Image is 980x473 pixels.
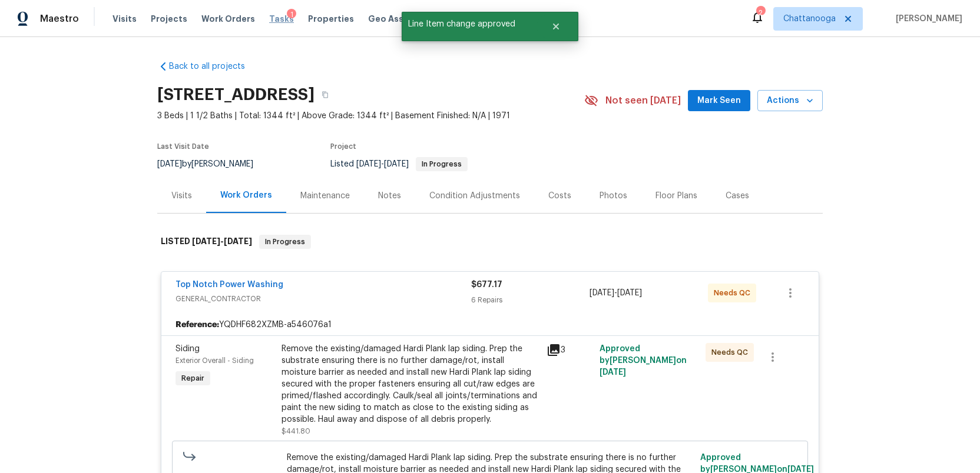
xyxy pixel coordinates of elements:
div: Work Orders [220,189,272,201]
span: In Progress [260,236,310,248]
span: - [192,237,252,245]
div: Notes [378,190,401,202]
span: [DATE] [192,237,220,245]
div: Photos [600,190,627,202]
div: YQDHF682XZMB-a546076a1 [161,314,819,335]
span: GENERAL_CONTRACTOR [176,293,471,305]
div: Maintenance [300,190,350,202]
span: [DATE] [617,289,642,297]
span: $677.17 [471,281,502,289]
span: Needs QC [714,287,755,299]
span: Chattanooga [783,13,836,25]
a: Back to all projects [157,61,270,72]
button: Copy Address [314,84,336,105]
span: Repair [177,372,209,384]
span: [DATE] [224,237,252,245]
div: Floor Plans [655,190,697,202]
button: Close [537,15,575,38]
span: Maestro [40,13,79,25]
b: Reference: [176,319,219,331]
div: 2 [756,7,764,19]
span: Exterior Overall - Siding [176,357,254,364]
span: Actions [767,94,813,108]
div: by [PERSON_NAME] [157,157,267,171]
div: Cases [726,190,749,202]
span: Last Visit Date [157,143,209,150]
span: [DATE] [590,289,614,297]
div: Remove the existing/damaged Hardi Plank lap siding. Prep the substrate ensuring there is no furth... [282,343,539,425]
div: Visits [171,190,192,202]
span: Needs QC [711,347,753,358]
button: Mark Seen [688,90,750,112]
span: Not seen [DATE] [605,95,681,106]
span: Siding [176,345,200,353]
h2: [STREET_ADDRESS] [157,89,314,101]
div: Costs [548,190,571,202]
button: Actions [757,90,823,112]
span: Mark Seen [697,94,741,108]
span: [DATE] [600,368,626,377]
span: Tasks [269,15,294,23]
h6: LISTED [161,235,252,249]
div: 1 [287,9,296,21]
span: Project [330,143,356,150]
div: Condition Adjustments [429,190,520,202]
span: 3 Beds | 1 1/2 Baths | Total: 1344 ft² | Above Grade: 1344 ft² | Basement Finished: N/A | 1971 [157,110,584,122]
span: [DATE] [157,160,182,168]
span: Projects [151,13,187,25]
span: Approved by [PERSON_NAME] on [600,345,687,377]
span: Listed [330,160,468,168]
span: $441.80 [282,428,310,435]
span: Line Item change approved [402,12,537,36]
div: 3 [547,343,592,357]
span: - [590,287,642,299]
span: Geo Assignments [368,13,445,25]
div: 6 Repairs [471,294,590,306]
span: [DATE] [384,160,409,168]
div: LISTED [DATE]-[DATE]In Progress [157,223,823,261]
span: Work Orders [201,13,255,25]
span: - [356,160,409,168]
span: In Progress [417,161,466,168]
span: [DATE] [356,160,381,168]
a: Top Notch Power Washing [176,281,283,289]
span: Properties [308,13,354,25]
span: [PERSON_NAME] [891,13,962,25]
span: Visits [112,13,137,25]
